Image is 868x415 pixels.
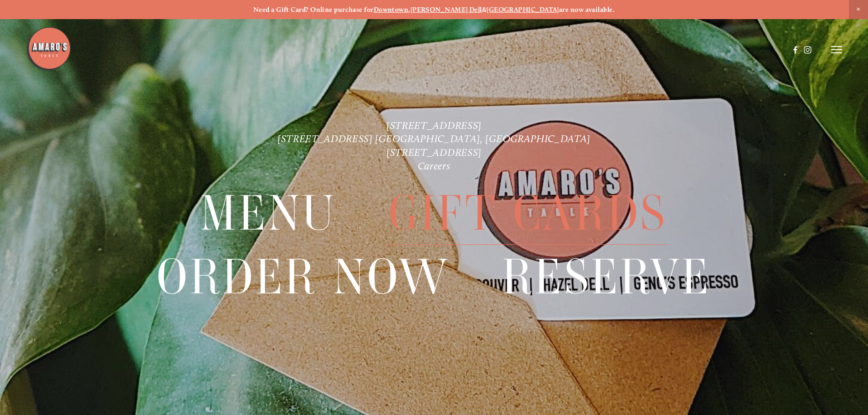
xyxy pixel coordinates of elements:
strong: Need a Gift Card? Online purchase for [253,5,374,14]
a: Menu [200,182,336,245]
a: Downtown [374,5,409,14]
img: Amaro's Table [26,26,72,72]
a: Gift Cards [389,182,668,245]
strong: & [482,5,487,14]
a: Order Now [157,246,450,308]
a: Reserve [502,246,711,308]
strong: are now available. [559,5,615,14]
a: [GEOGRAPHIC_DATA] [487,5,559,14]
a: Careers [418,160,451,172]
strong: , [408,5,410,14]
a: [STREET_ADDRESS] [386,146,482,159]
a: [PERSON_NAME] Dell [411,5,482,14]
span: Gift Cards [389,182,668,245]
a: [STREET_ADDRESS] [GEOGRAPHIC_DATA], [GEOGRAPHIC_DATA] [277,133,591,145]
a: [STREET_ADDRESS] [386,119,482,132]
span: Menu [200,182,336,245]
